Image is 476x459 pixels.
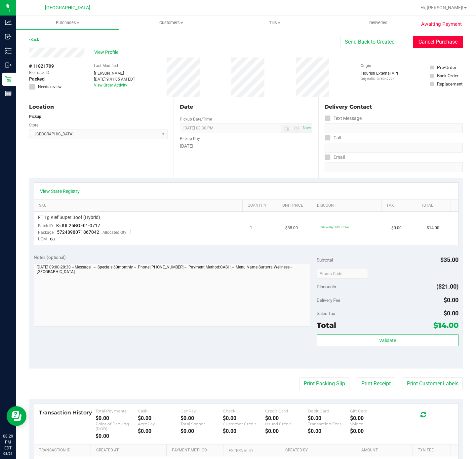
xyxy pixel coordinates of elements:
[180,428,223,434] div: $0.00
[325,123,463,133] input: Format: (999) 999-9999
[138,415,180,421] div: $0.00
[29,63,54,70] span: # 11821709
[102,230,126,235] span: Allocated Qty
[440,256,458,263] span: $35.00
[45,5,90,11] span: [GEOGRAPHIC_DATA]
[444,297,458,303] span: $0.00
[94,63,118,69] label: Last Modified
[299,377,349,390] button: Print Packing Slip
[96,421,138,431] div: Point of Banking (POB)
[130,229,132,235] span: 1
[421,20,462,28] span: Awaiting Payment
[52,70,53,76] span: -
[56,223,100,228] span: K-JUL25BOF01-0717
[16,20,119,26] span: Purchases
[317,311,335,316] span: Sales Tax
[223,20,326,26] span: Tills
[325,153,345,162] label: Email
[360,20,396,26] span: Deliveries
[317,321,336,330] span: Total
[308,415,350,421] div: $0.00
[223,408,265,413] div: Check
[223,428,265,434] div: $0.00
[5,90,12,97] inline-svg: Reports
[223,415,265,421] div: $0.00
[317,281,336,293] span: Discounts
[180,116,212,122] label: Pickup Date/Time
[436,283,458,290] span: ($21.00)
[120,20,222,26] span: Customers
[361,448,410,453] a: Amount
[34,255,66,260] span: Notes (optional)
[180,415,223,421] div: $0.00
[223,421,265,426] div: Customer Credit
[29,70,50,76] span: BioTrack ID:
[180,421,223,426] div: Total Spendr
[119,16,223,30] a: Customers
[379,338,396,343] span: Validate
[413,36,463,48] button: Cancel Purchase
[285,225,298,231] span: $35.00
[172,448,221,453] a: Payment Method
[317,257,333,263] span: Subtotal
[180,103,312,111] div: Date
[96,415,138,421] div: $0.00
[138,408,180,413] div: Cash
[265,408,307,413] div: Credit Card
[39,448,88,453] a: Transaction ID
[7,406,26,426] iframe: Resource center
[325,133,341,143] label: Call
[433,321,458,330] span: $14.00
[5,76,12,83] inline-svg: Retail
[265,428,307,434] div: $0.00
[308,421,350,426] div: Transaction Fees
[180,136,200,142] label: Pickup Day
[285,448,353,453] a: Created By
[38,224,53,228] span: Batch ID
[361,76,398,81] p: Original ID: 316347724
[325,143,463,153] input: Format: (999) 999-9999
[437,64,456,71] div: Pre-Order
[350,428,392,434] div: $0.00
[94,49,121,56] span: View Profile
[427,225,439,231] span: $14.00
[350,415,392,421] div: $0.00
[308,408,350,413] div: Debit Card
[265,421,307,426] div: Issued Credit
[327,16,430,30] a: Deliveries
[308,428,350,434] div: $0.00
[325,103,463,111] div: Delivery Contact
[5,48,12,54] inline-svg: Inventory
[38,214,100,221] span: FT 1g Kief Super Boof (Hybrid)
[50,236,55,241] span: ea
[223,444,280,456] th: External ID
[437,72,459,79] div: Back Order
[361,70,398,81] div: Flourish External API
[94,70,135,76] div: [PERSON_NAME]
[29,114,41,119] strong: Pickup
[96,433,138,439] div: $0.00
[418,448,448,453] a: Txn Fee
[421,203,448,208] a: Total
[248,203,274,208] a: Quantity
[350,421,392,426] div: Voided
[317,203,378,208] a: Discount
[5,19,12,26] inline-svg: Analytics
[38,84,61,90] span: Needs review
[317,334,458,346] button: Validate
[391,225,402,231] span: $0.00
[38,237,47,241] span: UOM
[350,408,392,413] div: Gift Card
[265,415,307,421] div: $0.00
[38,230,54,235] span: Package
[16,16,119,30] a: Purchases
[3,433,13,451] p: 08:29 PM EDT
[180,408,223,413] div: CanPay
[96,408,138,413] div: Total Payments
[420,5,463,10] span: Hi, [PERSON_NAME]!
[180,143,312,150] div: [DATE]
[29,76,45,83] span: Packed
[3,451,13,456] p: 08/21
[386,203,413,208] a: Tax
[437,81,462,87] div: Replacement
